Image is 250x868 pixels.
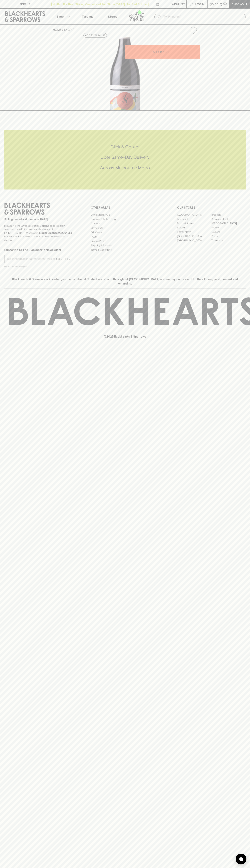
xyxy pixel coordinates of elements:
[7,256,55,262] input: e.g. jane@blackheartsandsparrows.com.au
[91,248,159,252] a: Terms & Conditions
[177,217,211,221] a: Brunswick
[83,33,107,38] button: Add to wishlist
[4,218,73,221] p: Sibling owned and run since [DATE]
[163,14,243,20] input: Try "Pinot noir"
[177,230,211,234] a: Fitzroy North
[211,234,246,238] a: Prahran
[153,50,172,54] p: ADD TO CART
[108,14,117,19] p: Stores
[125,45,200,59] button: ADD TO CART
[91,243,159,248] a: Shipping Information
[7,277,243,286] p: Blackhearts & Sparrows acknowledges the traditional Custodians of land throughout [GEOGRAPHIC_DAT...
[188,26,198,35] button: Add to wishlist
[239,857,243,861] img: bubble-icon
[211,225,246,230] a: Fitzroy
[177,238,211,243] a: [GEOGRAPHIC_DATA]
[75,9,100,24] a: Tastings
[55,255,73,263] button: SUBSCRIBE
[91,226,159,230] a: Contact Us
[4,248,73,252] p: Subscribe to The Blackhearts Newsletter
[177,225,211,230] a: Elwood
[91,205,159,210] p: OTHER AREAS
[4,154,246,160] h5: Uber Same-Day Delivery
[91,221,159,226] a: Careers
[177,205,246,210] p: OUR STORES
[53,28,61,31] a: HOME
[4,144,246,150] h5: Click & Collect
[64,28,72,31] a: SHOP
[224,3,226,5] p: 0
[91,235,159,239] a: FAQ's
[4,130,246,189] div: Call to action block
[231,2,247,6] p: Checkout
[211,238,246,243] a: Thornbury
[91,230,159,235] a: Gift Cards
[39,231,72,234] strong: Liquor License #32064953
[91,217,159,221] a: Business & Bulk Gifting
[4,265,73,268] p: We will never spam you
[91,239,159,243] a: Privacy Policy
[82,14,93,19] p: Tastings
[4,224,73,242] p: It is against the law to sell or supply alcohol to, or to obtain alcohol on behalf of a person un...
[100,9,125,24] a: Stores
[211,217,246,221] a: Brunswick East
[177,221,211,225] a: Brunswick West
[56,257,71,261] p: SUBSCRIBE
[211,221,246,225] a: [GEOGRAPHIC_DATA]
[195,2,204,6] p: Login
[172,2,185,6] p: Wishlist
[211,213,246,217] a: Braddon
[91,213,159,217] a: Bottle Drop FAQ's
[177,213,211,217] a: [GEOGRAPHIC_DATA]
[50,9,75,24] button: Shop
[50,37,200,110] img: 39003.png
[4,165,246,171] h5: Across Melbourne Metro
[56,14,64,19] p: Shop
[177,234,211,238] a: [GEOGRAPHIC_DATA]
[210,2,218,6] p: $0.00
[211,230,246,234] a: Geelong
[19,2,31,6] p: FIND US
